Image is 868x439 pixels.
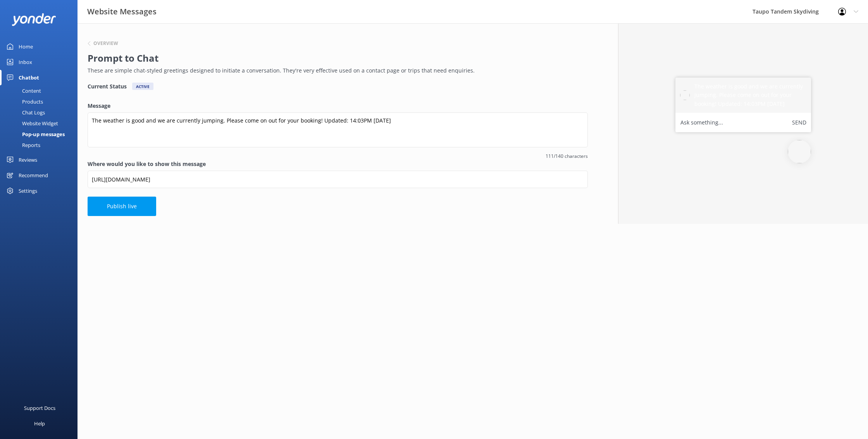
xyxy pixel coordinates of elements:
label: Message [88,102,588,110]
span: 111/140 characters [88,152,588,160]
a: Pop-up messages [5,129,77,140]
div: Reports [5,140,40,150]
h6: Overview [93,41,118,46]
h3: Website Messages [87,5,157,18]
div: Website Widget [5,118,58,129]
a: Reports [5,140,77,150]
div: Chat Logs [5,107,45,118]
label: Ask something... [680,118,723,128]
h2: Prompt to Chat [88,51,584,66]
label: Where would you like to show this message [88,160,588,168]
img: yonder-white-logo.png [12,13,56,26]
a: Website Widget [5,118,77,129]
div: Settings [19,183,37,199]
a: Chat Logs [5,107,77,118]
p: These are simple chat-styled greetings designed to initiate a conversation. They're very effectiv... [88,66,584,75]
button: Send [792,118,806,128]
a: Products [5,96,77,107]
div: Recommend [19,168,48,183]
div: Pop-up messages [5,129,65,140]
div: Home [19,39,33,54]
textarea: The weather is good and we are currently jumping. Please come on out for your booking! Updated: 1... [88,112,588,147]
div: Help [34,416,45,431]
div: Chatbot [19,70,39,85]
input: https://www.example.com/page [88,171,588,188]
h4: Current Status [88,83,127,90]
div: Inbox [19,54,32,70]
div: Support Docs [24,400,55,416]
h5: The weather is good and we are currently jumping. Please come on out for your booking! Updated: 1... [694,82,806,108]
div: Reviews [19,152,37,168]
div: Active [132,83,153,90]
div: Content [5,85,41,96]
button: Overview [88,41,118,46]
a: Content [5,85,77,96]
div: Products [5,96,43,107]
button: Publish live [88,197,156,216]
